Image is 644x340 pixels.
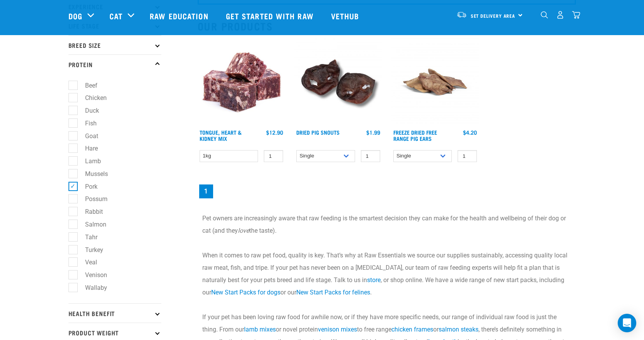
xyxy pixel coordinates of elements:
[68,54,161,74] p: Protein
[73,270,110,280] label: Venison
[556,11,564,19] img: user.png
[541,11,548,19] img: home-icon-1@2x.png
[73,93,110,103] label: Chicken
[68,35,161,54] p: Breed Size
[198,38,285,126] img: 1167 Tongue Heart Kidney Mix 01
[618,314,636,332] div: Open Intercom Messenger
[73,207,106,217] label: Rabbit
[391,326,433,333] a: chicken frames
[572,11,580,19] img: home-icon@2x.png
[463,129,477,135] div: $4.20
[109,10,123,22] a: Cat
[296,289,370,296] a: New Start Packs for felines
[73,131,101,141] label: Goat
[73,106,102,115] label: Duck
[198,183,576,200] nav: pagination
[68,10,82,22] a: Dog
[218,0,323,31] a: Get started with Raw
[471,14,516,17] span: Set Delivery Area
[73,232,101,242] label: Tahr
[73,144,101,153] label: Hare
[296,131,340,134] a: Dried Pig Snouts
[73,182,101,191] label: Pork
[266,129,283,135] div: $12.90
[318,326,357,333] a: venison mixes
[244,326,276,333] a: lamb mixes
[456,11,467,18] img: van-moving.png
[73,220,109,229] label: Salmon
[73,118,100,128] label: Fish
[202,212,571,237] p: Pet owners are increasingly aware that raw feeding is the smartest decision they can make for the...
[73,156,104,166] label: Lamb
[73,245,106,255] label: Turkey
[264,150,283,162] input: 1
[142,0,218,31] a: Raw Education
[323,0,369,31] a: Vethub
[73,81,101,90] label: Beef
[73,257,100,267] label: Veal
[366,129,380,135] div: $1.99
[73,194,111,204] label: Possum
[238,227,249,234] em: love
[199,184,213,198] a: Page 1
[294,38,382,126] img: IMG 9990
[458,150,477,162] input: 1
[200,131,242,140] a: Tongue, Heart & Kidney Mix
[439,326,478,333] a: salmon steaks
[73,283,110,293] label: Wallaby
[391,38,479,126] img: Pigs Ears
[361,150,380,162] input: 1
[68,303,161,323] p: Health Benefit
[393,131,437,140] a: Freeze Dried Free Range Pig Ears
[73,169,111,179] label: Mussels
[202,249,571,299] p: When it comes to raw pet food, quality is key. That’s why at Raw Essentials we source our supplie...
[367,276,381,284] a: store
[211,289,280,296] a: New Start Packs for dogs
